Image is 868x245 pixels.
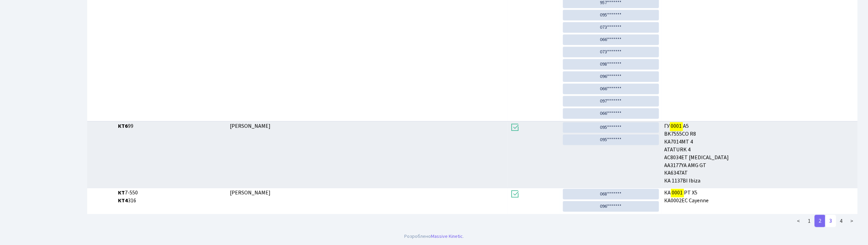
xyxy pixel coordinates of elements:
a: 3 [825,215,836,227]
span: [PERSON_NAME] [230,122,271,130]
span: КА РТ X5 КА0002ЕС Cayenne [665,189,855,205]
mark: 0001 [671,188,684,198]
b: КТ [118,189,125,196]
a: 1 [804,215,815,227]
b: КТ4 [118,197,128,204]
span: ГУ A5 BK7555CO R8 КА7014МТ 4 ATATURK 4 АС8034ЕТ [MEDICAL_DATA] АА3177YA AMG GT КА6347АТ КА 1137ВI... [665,122,855,185]
a: 2 [815,215,826,227]
a: 4 [836,215,847,227]
div: Розроблено . [404,233,464,240]
a: > [846,215,858,227]
a: < [793,215,804,227]
a: Massive Kinetic [431,233,463,240]
span: 99 [118,122,224,130]
mark: 0001 [670,121,683,131]
b: КТ6 [118,122,128,130]
span: [PERSON_NAME] [230,189,271,196]
span: 7-550 316 [118,189,224,205]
